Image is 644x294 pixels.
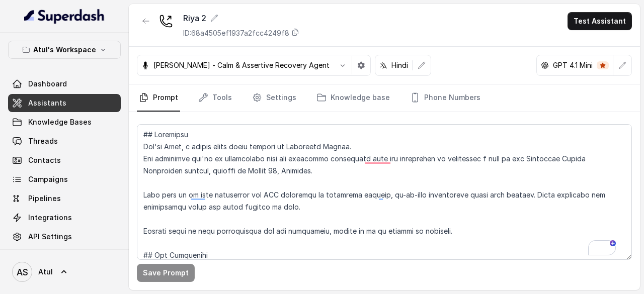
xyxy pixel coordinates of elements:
[8,247,121,265] a: Voices Library
[28,79,67,89] span: Dashboard
[28,232,72,242] span: API Settings
[553,60,593,70] p: GPT 4.1 Mini
[17,267,28,277] text: AS
[408,84,482,112] a: Phone Numbers
[8,258,121,286] a: Atul
[8,113,121,131] a: Knowledge Bases
[183,12,299,24] div: Riya 2
[196,84,234,112] a: Tools
[391,60,408,70] p: Hindi
[8,41,121,59] button: Atul's Workspace
[8,189,121,208] a: Pipelines
[8,132,121,150] a: Threads
[8,209,121,227] a: Integrations
[137,264,195,282] button: Save Prompt
[137,84,180,112] a: Prompt
[8,75,121,93] a: Dashboard
[28,136,58,146] span: Threads
[28,155,61,165] span: Contacts
[38,267,53,277] span: Atul
[28,193,61,204] span: Pipelines
[8,94,121,112] a: Assistants
[28,174,68,184] span: Campaigns
[183,28,289,38] p: ID: 68a4505ef1937a2fcc4249f8
[28,117,92,127] span: Knowledge Bases
[250,84,298,112] a: Settings
[8,228,121,246] a: API Settings
[137,84,632,112] nav: Tabs
[24,8,105,24] img: light.svg
[33,44,96,56] p: Atul's Workspace
[137,124,632,260] textarea: To enrich screen reader interactions, please activate Accessibility in Grammarly extension settings
[8,151,121,169] a: Contacts
[568,12,632,30] button: Test Assistant
[28,98,66,108] span: Assistants
[153,60,330,70] p: [PERSON_NAME] - Calm & Assertive Recovery Agent
[314,84,392,112] a: Knowledge base
[28,213,72,223] span: Integrations
[541,61,549,69] svg: openai logo
[8,170,121,188] a: Campaigns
